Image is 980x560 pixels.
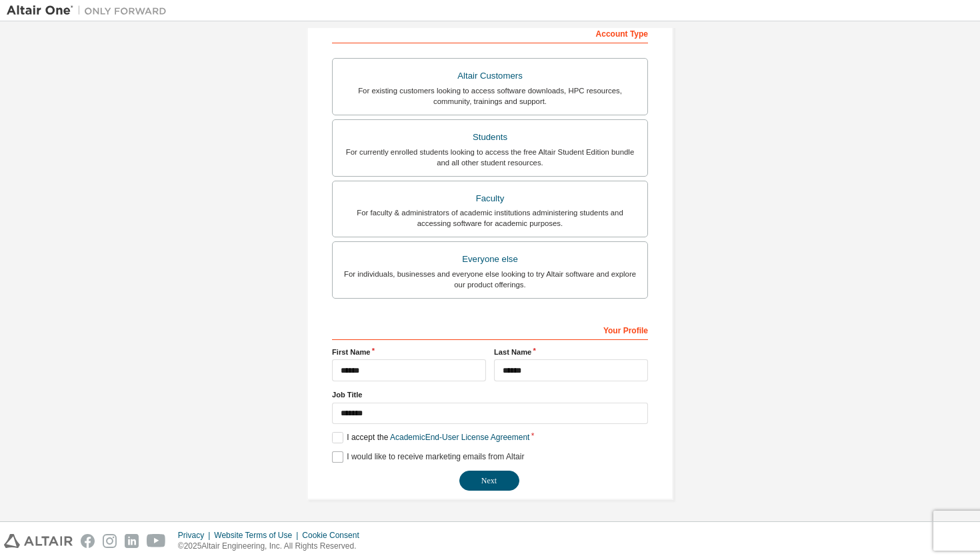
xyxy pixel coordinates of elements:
label: I accept the [332,432,529,443]
label: Job Title [332,389,648,400]
div: For existing customers looking to access software downloads, HPC resources, community, trainings ... [341,85,639,107]
img: instagram.svg [103,534,117,548]
button: Next [459,471,519,491]
div: Your Profile [332,319,648,340]
div: Account Type [332,22,648,43]
div: Cookie Consent [302,530,367,541]
div: Altair Customers [341,67,639,85]
label: First Name [332,347,486,357]
div: Faculty [341,189,639,208]
label: I would like to receive marketing emails from Altair [332,451,524,463]
img: youtube.svg [147,534,166,548]
a: Academic End-User License Agreement [390,433,529,442]
img: Altair One [7,4,173,17]
img: linkedin.svg [125,534,139,548]
div: For individuals, businesses and everyone else looking to try Altair software and explore our prod... [341,269,639,290]
div: Privacy [178,530,214,541]
img: altair_logo.svg [4,534,73,548]
p: © 2025 Altair Engineering, Inc. All Rights Reserved. [178,541,367,552]
div: For faculty & administrators of academic institutions administering students and accessing softwa... [341,207,639,229]
div: Students [341,128,639,147]
img: facebook.svg [81,534,95,548]
label: Last Name [494,347,648,357]
div: For currently enrolled students looking to access the free Altair Student Edition bundle and all ... [341,147,639,168]
div: Website Terms of Use [214,530,302,541]
div: Everyone else [341,250,639,269]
